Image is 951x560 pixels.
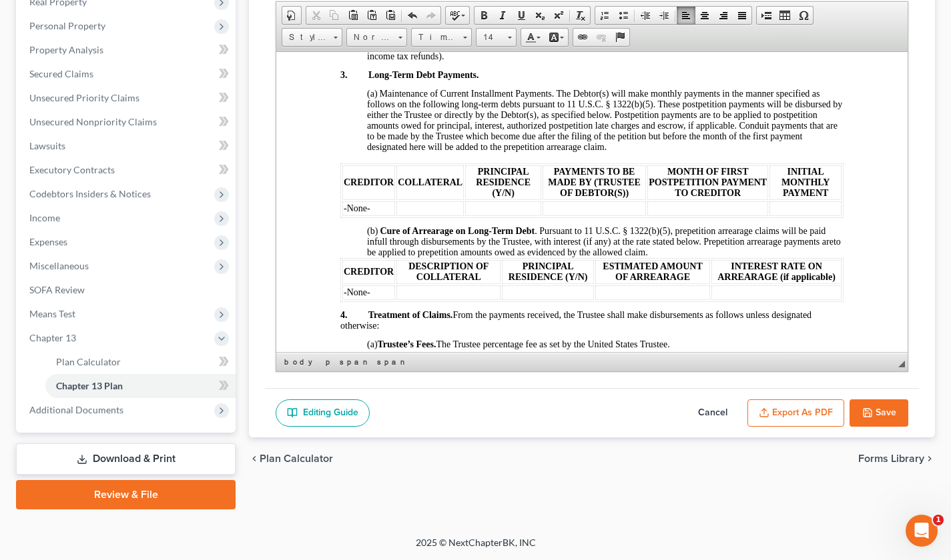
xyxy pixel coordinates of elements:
[19,86,236,110] a: Unsecured Priority Claims
[512,7,531,24] a: Underline
[45,374,236,398] a: Chapter 13 Plan
[476,28,517,47] a: 14
[29,212,60,223] span: Income
[249,453,333,464] button: chevron_left Plan Calculator
[372,115,491,146] span: MONTH OF FIRST POSTPETITION PAYMENT TO CREDITOR
[29,44,103,55] span: Property Analysis
[19,38,236,62] a: Property Analysis
[794,7,813,24] a: Insert Special Character
[411,28,472,47] a: Times New Roman
[29,92,139,103] span: Unsecured Priority Claims
[29,20,105,31] span: Personal Property
[306,7,325,24] a: Cut
[92,258,177,268] strong: Treatment of Claims.
[276,399,370,427] a: Editing Guide
[29,236,67,247] span: Expenses
[64,258,71,268] strong: 4.
[249,453,260,464] i: chevron_left
[323,355,336,369] a: p element
[614,7,633,24] a: Insert/Remove Bulleted List
[19,158,236,182] a: Executory Contracts
[91,174,101,184] span: (b)
[714,7,733,24] a: Align Right
[545,29,568,46] a: Background Color
[493,7,512,24] a: Italic
[232,209,312,230] span: PRINCIPAL RESIDENCE (Y/N)
[636,7,655,24] a: Decrease Indent
[655,7,673,24] a: Increase Indent
[422,7,440,24] a: Redo
[733,7,751,24] a: Justify
[549,7,568,24] a: Superscript
[933,515,944,525] span: 1
[91,185,565,205] span: to be applied to prepetition amounts owed as evidenced by the allowed claim.
[858,453,935,464] button: Forms Library chevron_right
[29,116,157,127] span: Unsecured Nonpriority Claims
[56,356,121,367] span: Plan Calculator
[19,62,236,86] a: Secured Claims
[67,215,117,225] span: CREDITOR
[95,536,856,560] div: 2025 © NextChapterBK, INC
[260,453,333,464] span: Plan Calculator
[326,209,426,230] span: ESTIMATED AMOUNT OF ARREARAGE
[101,287,160,297] strong: Trustee’s Fees.
[19,278,236,302] a: SOFA Review
[16,480,236,509] a: Review & File
[611,29,629,46] a: Anchor
[677,7,695,24] a: Align Left
[521,29,545,46] a: Text Color
[695,7,714,24] a: Center
[477,29,503,46] span: 14
[898,361,905,367] span: Resize
[29,260,89,271] span: Miscellaneous
[67,235,94,245] span: -None-
[747,399,844,427] button: Export as PDF
[531,7,549,24] a: Subscript
[282,355,322,369] a: body element
[325,7,344,24] a: Copy
[91,174,549,195] span: . Pursuant to 11 U.S.C. § 1322(b)(5), prepetition arrearage claims will be paid in
[683,399,742,427] button: Cancel
[91,287,394,297] span: (a) The Trustee percentage fee as set by the United States Trustee.
[403,7,422,24] a: Undo
[474,7,493,24] a: Bold
[505,115,554,146] span: INITIAL MONTHLY PAYMENT
[412,29,458,46] span: Times New Roman
[132,209,212,230] span: DESCRIPTION OF COLLATERAL
[775,7,794,24] a: Table
[56,380,123,391] span: Chapter 13 Plan
[446,7,469,24] a: Spell Checker
[757,7,775,24] a: Insert Page Break for Printing
[282,29,329,46] span: Styles
[103,174,258,184] strong: Cure of Arrearage on Long-Term Debt
[29,188,151,199] span: Codebtors Insiders & Notices
[337,355,373,369] a: span element
[906,515,938,547] iframe: Intercom live chat
[282,7,301,24] a: Document Properties
[924,453,935,464] i: chevron_right
[282,28,342,47] a: Styles
[67,151,94,161] span: -None-
[374,355,410,369] a: span element
[347,29,394,46] span: Normal
[441,209,559,230] span: INTEREST RATE ON ARREARAGE (if applicable)
[64,258,535,279] span: From the payments received, the Trustee shall make disbursements as follows unless designated oth...
[29,284,85,295] span: SOFA Review
[98,185,557,195] span: full through disbursements by the Trustee, with interest (if any) at the rate stated below. Prepe...
[595,7,614,24] a: Insert/Remove Numbered List
[29,308,75,319] span: Means Test
[276,52,908,352] iframe: Rich Text Editor, document-ckeditor
[362,7,381,24] a: Paste as plain text
[858,453,924,464] span: Forms Library
[346,28,407,47] a: Normal
[19,134,236,158] a: Lawsuits
[344,7,362,24] a: Paste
